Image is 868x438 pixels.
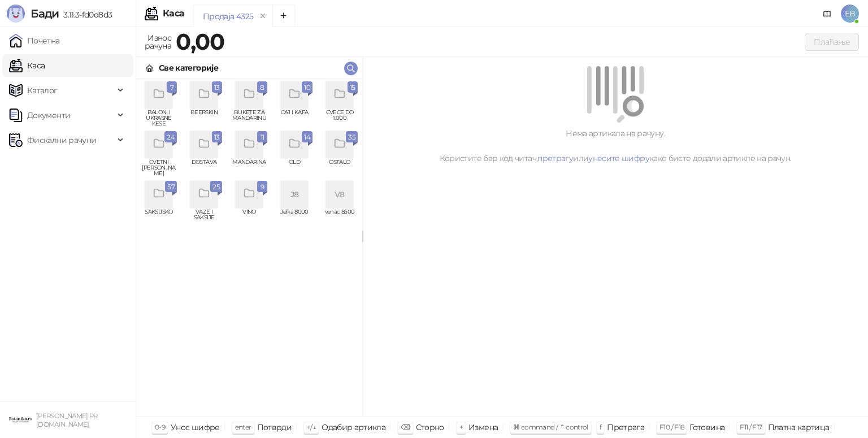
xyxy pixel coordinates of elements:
span: 25 [212,181,220,193]
a: претрагу [537,153,573,163]
div: Измена [468,420,498,435]
span: SAKSIJSKO [141,209,177,226]
img: 64x64-companyLogo-0e2e8aaa-0bd2-431b-8613-6e3c65811325.png [9,409,32,431]
span: CAJ I KAFA [276,110,313,127]
small: [PERSON_NAME] PR [DOMAIN_NAME] [36,412,98,428]
span: Каталог [27,79,58,102]
span: Бади [31,7,59,20]
span: 14 [304,131,310,144]
button: Плаћање [805,33,859,51]
span: DOSTAVA [186,159,222,176]
span: + [459,423,463,431]
div: Нема артикала на рачуну. Користите бар код читач, или како бисте додали артикле на рачун. [376,127,854,164]
div: Сторно [416,420,444,435]
span: 10 [304,81,310,94]
span: OSTALO [322,159,358,176]
span: EB [841,5,859,23]
button: Add tab [272,5,295,27]
span: 3.11.3-fd0d8d3 [59,10,112,20]
span: 57 [167,181,175,193]
div: Каса [163,9,184,18]
span: Документи [27,104,70,127]
span: F11 / F17 [740,423,762,431]
span: ⌫ [401,423,410,431]
div: Унос шифре [171,420,220,435]
div: Продаја 4325 [203,10,253,23]
span: BUKETE ZA MANDARINU [231,110,267,127]
span: 0-9 [155,423,165,431]
span: ↑/↓ [307,423,316,431]
div: Потврди [257,420,292,435]
span: CVECE DO 1.000 [322,110,358,127]
span: ⌘ command / ⌃ control [513,423,588,431]
span: F10 / F16 [659,423,684,431]
span: 13 [214,81,220,94]
div: Одабир артикла [322,420,385,435]
span: VINO [231,209,267,226]
span: 8 [259,81,265,94]
div: Износ рачуна [142,31,173,53]
span: 7 [169,81,175,94]
div: V8 [326,181,353,208]
span: Jelka 8000 [276,209,313,226]
div: Платна картица [768,420,830,435]
div: J8 [281,181,308,208]
button: remove [255,11,270,21]
img: Logo [7,5,25,23]
div: grid [136,79,362,416]
span: 11 [259,131,265,144]
span: BALONI I UKRASNE KESE [141,110,177,127]
span: VAZE I SAKSIJE [186,209,222,226]
span: MANDARINA [231,159,267,176]
span: BEERSKIN [186,110,222,127]
a: Документација [818,5,836,23]
span: 15 [350,81,355,94]
div: Све категорије [159,62,218,74]
span: enter [235,423,251,431]
span: f [600,423,601,431]
a: унесите шифру [588,153,649,163]
span: Фискални рачуни [27,129,96,151]
div: Готовина [689,420,724,435]
strong: 0,00 [176,28,224,55]
span: 24 [167,131,175,144]
div: Претрага [607,420,644,435]
a: Почетна [9,29,60,52]
span: 13 [214,131,220,144]
a: Каса [9,54,45,77]
span: 35 [348,131,355,144]
span: 9 [259,181,265,193]
span: CVETNI [PERSON_NAME] [141,159,177,176]
span: venac 8500 [322,209,358,226]
span: OLD [276,159,313,176]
